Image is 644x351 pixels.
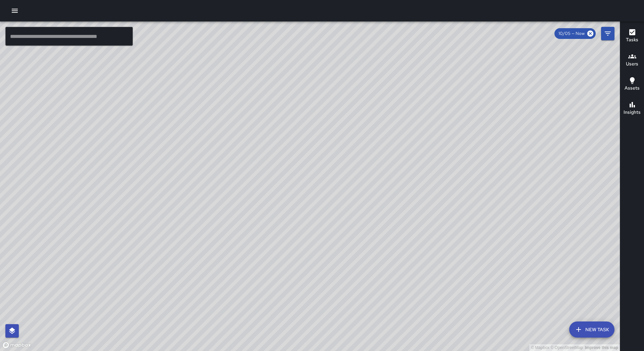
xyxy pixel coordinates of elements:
[620,97,644,121] button: Insights
[626,36,638,44] h6: Tasks
[554,30,589,37] span: 10/05 — Now
[625,85,640,92] h6: Assets
[554,28,596,39] div: 10/05 — Now
[626,60,638,68] h6: Users
[624,109,641,116] h6: Insights
[620,48,644,72] button: Users
[601,27,614,40] button: Filters
[620,72,644,97] button: Assets
[620,24,644,48] button: Tasks
[569,321,614,338] button: New Task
